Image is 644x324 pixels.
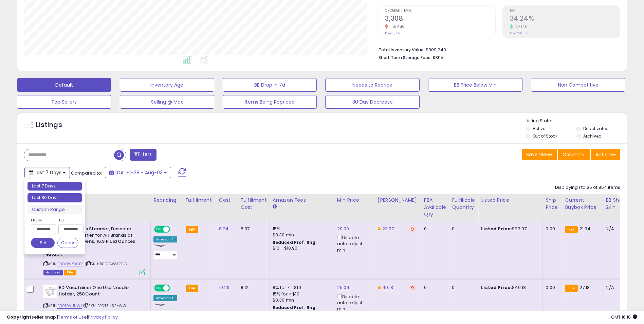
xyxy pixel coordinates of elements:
a: 23.97 [382,226,394,232]
div: 8% for <= $10 [273,285,329,291]
a: 40.18 [382,284,393,291]
span: ROI [510,9,620,13]
span: $395 [433,54,443,61]
div: Min Price [337,197,372,204]
strong: Copyright [7,314,32,320]
div: [PERSON_NAME] [378,197,418,204]
h5: Listings [36,120,62,130]
div: Disable auto adjust min [337,293,370,312]
a: Terms of Use [58,314,87,320]
div: Title [42,197,148,204]
div: 0.00 [546,285,557,291]
span: OFF [169,227,180,232]
div: 0.00 [546,226,557,232]
small: FBA [186,285,198,292]
b: BD Vacutainer One Use Needle Holder, 250Count [59,285,141,299]
h2: 3,308 [385,15,495,24]
div: $10 - $10.90 [273,246,329,251]
span: FBA [64,270,76,275]
button: BB Drop in 7d [223,78,317,92]
button: 30 Day Decrease [325,95,420,109]
span: Compared to: [71,170,102,176]
button: Columns [558,149,590,160]
div: ASIN: [43,226,145,274]
div: Fulfillment Cost [241,197,267,211]
div: 0 [452,226,473,232]
a: 25.04 [337,284,350,291]
span: Listings that have been deleted from Seller Central [43,270,63,275]
b: Durgol Swiss Steamer, Descaler and Decalcifier for All Brands of Steamer Ovens, 16.9 Fluid Ounces [59,226,141,247]
label: Out of Stock [533,133,557,139]
label: To [58,217,78,223]
div: N/A [606,226,628,232]
div: 5.37 [241,226,264,232]
li: $309,240 [379,45,615,53]
b: Short Term Storage Fees: [379,55,431,60]
li: Last 30 Days [27,193,82,202]
div: $0.30 min [273,232,329,238]
div: 15% for > $10 [273,291,329,297]
span: Columns [563,151,584,158]
small: FBA [565,285,577,292]
span: | SKU: B000W8KOFG [85,261,127,267]
b: Total Inventory Value: [379,47,425,53]
small: FBA [565,226,577,233]
span: | SKU: BECT31452-WW [83,303,126,308]
a: Privacy Policy [88,314,118,320]
div: Preset: [153,244,178,259]
div: Listed Price [481,197,540,204]
a: 8.24 [219,226,229,232]
button: Inventory Age [120,78,214,92]
li: Last 7 Days [27,182,82,191]
div: 0 [424,285,444,291]
span: ON [155,227,163,232]
button: Save View [522,149,557,160]
a: B0010VUNWI [57,303,82,309]
div: Displaying 1 to 25 of 854 items [555,184,620,191]
div: Cost [219,197,235,204]
button: Cancel [57,238,78,248]
button: Actions [591,149,620,160]
span: [DATE]-28 - Aug-03 [115,169,163,176]
b: Reduced Prof. Rng. [273,239,317,245]
small: FBA [186,226,198,233]
div: FBA Available Qty [424,197,446,218]
span: 21.94 [579,226,591,232]
div: Disable auto adjust min [337,234,370,253]
div: seller snap | | [7,314,118,321]
div: 0 [452,285,473,291]
img: 31VAdSMm00L._SL40_.jpg [43,285,57,298]
div: ASIN: [43,285,145,316]
button: BB Price Below Min [428,78,522,92]
div: Repricing [153,197,180,204]
label: Active [533,126,545,131]
div: BB Share 24h. [606,197,630,211]
p: Listing States: [526,118,627,124]
label: Archived [583,133,602,139]
button: [DATE]-28 - Aug-03 [105,167,171,178]
small: 22.15% [513,24,528,30]
div: 15% [273,226,329,232]
button: Needs to Reprice [325,78,420,92]
button: Selling @ Max [120,95,214,109]
span: Last 7 Days [35,169,61,176]
span: Ordered Items [385,9,495,13]
span: OFF [169,285,180,291]
button: Non Competitive [531,78,625,92]
span: ON [155,285,163,291]
div: N/A [606,285,628,291]
b: Listed Price: [481,284,512,291]
div: $40.18 [481,285,537,291]
span: 27.18 [579,284,590,291]
small: Amazon Fees. [273,204,277,210]
small: Prev: 28.03% [510,31,528,35]
button: Items Being Repriced [223,95,317,109]
small: -10.64% [388,24,405,30]
div: Amazon Fees [273,197,331,204]
button: Default [17,78,111,92]
small: Prev: 3,702 [385,31,401,35]
div: Amazon AI [153,295,177,301]
div: $0.30 min [273,297,329,303]
div: Fulfillable Quantity [452,197,475,211]
div: Ship Price [546,197,559,211]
